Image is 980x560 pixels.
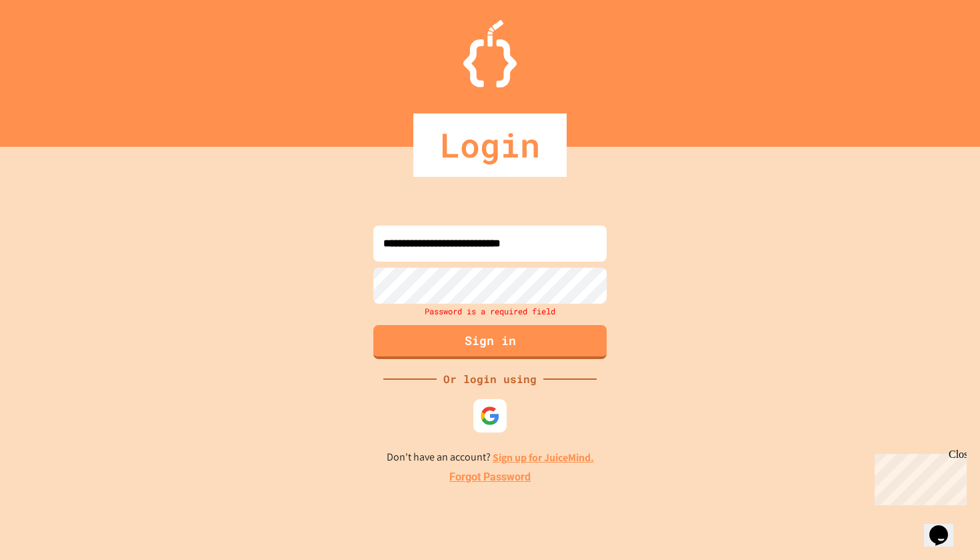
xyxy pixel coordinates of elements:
[869,449,967,505] iframe: chat widget
[373,325,607,359] button: Sign in
[370,304,610,318] div: Password is a required field
[449,469,531,485] a: Forgot Password
[413,113,567,177] div: Login
[463,20,517,87] img: Logo.svg
[437,371,543,387] div: Or login using
[493,451,594,465] a: Sign up for JuiceMind.
[924,507,967,547] iframe: chat widget
[387,449,594,466] p: Don't have an account?
[5,5,92,85] div: Chat with us now!Close
[480,406,500,426] img: google-icon.svg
